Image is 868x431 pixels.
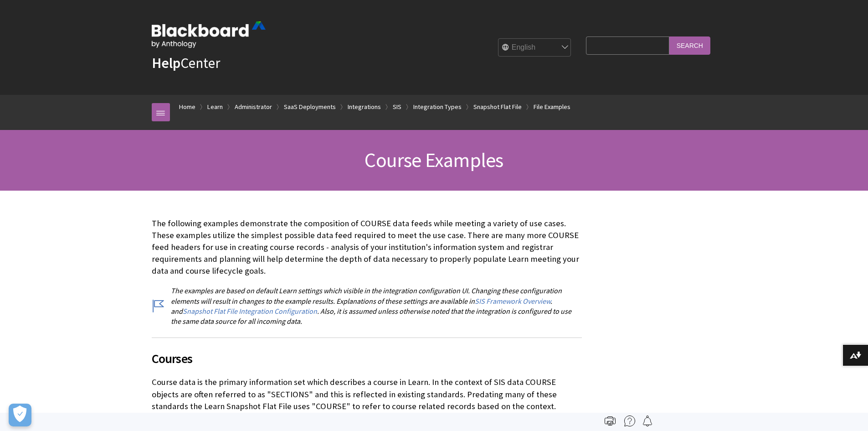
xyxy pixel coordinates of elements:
[624,415,635,426] img: More help
[475,296,550,306] a: SIS Framework Overview
[393,101,401,113] a: SIS
[669,36,710,54] input: Search
[9,404,31,426] button: Open Preferences
[642,415,653,426] img: Follow this page
[179,101,195,113] a: Home
[152,54,220,72] a: HelpCenter
[365,147,503,172] span: Course Examples
[152,54,180,72] strong: Help
[605,415,616,426] img: Print
[152,349,582,368] span: Courses
[473,101,522,113] a: Snapshot Flat File
[284,101,336,113] a: SaaS Deployments
[207,101,223,113] a: Learn
[152,21,266,48] img: Blackboard by Anthology
[152,286,582,327] p: The examples are based on default Learn settings which visible in the integration configuration U...
[152,376,582,412] p: Course data is the primary information set which describes a course in Learn. In the context of S...
[348,101,381,113] a: Integrations
[152,218,582,277] p: The following examples demonstrate the composition of COURSE data feeds while meeting a variety o...
[498,39,571,57] select: Site Language Selector
[183,306,317,316] a: Snapshot Flat File Integration Configuration
[413,101,462,113] a: Integration Types
[235,101,272,113] a: Administrator
[534,101,570,113] a: File Examples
